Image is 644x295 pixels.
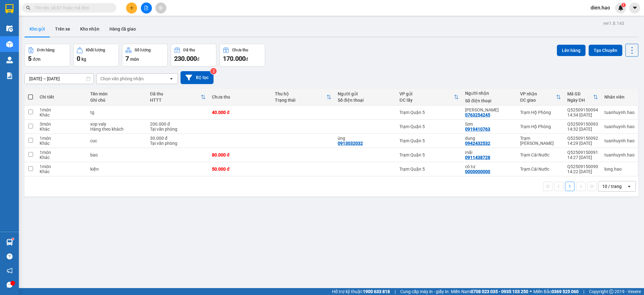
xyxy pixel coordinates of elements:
div: 1 món [40,150,84,155]
div: đức vương [465,107,514,112]
sup: 1 [621,3,626,7]
div: Chi tiết [40,94,84,99]
button: Khối lượng0kg [73,44,119,66]
div: Đã thu [183,48,195,52]
button: Đã thu230.000đ [171,44,216,66]
img: warehouse-icon [6,41,13,48]
button: Chưa thu170.000đ [219,44,265,66]
span: Miền Nam [451,288,528,295]
span: Cung cấp máy in - giấy in: [400,288,449,295]
span: plus [130,6,134,10]
span: | [395,288,396,295]
div: Tên món [90,91,144,96]
div: Trạm Hộ Phòng [520,124,561,129]
div: Q52509150092 [567,136,598,141]
div: ùng [338,136,393,141]
div: ver 1.8.143 [603,20,624,27]
sup: 1 [12,238,14,240]
div: tuanhuynh.hao [604,110,635,115]
div: cô tư [465,164,514,169]
button: Lên hàng [557,45,586,56]
button: Tạo Chuyến [589,45,622,56]
div: 0942432532 [465,141,490,146]
div: Khác [40,155,84,160]
th: Toggle SortBy [396,89,462,105]
th: Toggle SortBy [147,89,209,105]
span: 0 [77,55,80,62]
div: Khác [40,112,84,117]
img: warehouse-icon [6,25,13,32]
img: logo-vxr [5,4,14,14]
button: Trên xe [50,21,75,37]
span: 1 [622,3,625,7]
button: Kho gửi [25,21,50,37]
span: đ [246,57,248,62]
div: Q52509150093 [567,122,598,127]
div: Khác [40,127,84,132]
div: 0763254245 [465,112,490,117]
span: message [7,282,13,288]
div: Sơn [465,122,514,127]
div: bao [90,152,144,157]
div: Trạm Quận 5 [399,152,459,157]
div: 3 món [40,122,84,127]
div: Trạm Hộ Phòng [520,110,561,115]
div: VP gửi [399,91,454,96]
div: tg [90,110,144,115]
span: dien.hao [586,4,615,12]
div: Trạm Quận 5 [399,124,459,129]
div: 30.000 đ [150,136,206,141]
strong: 0369 525 060 [552,289,579,294]
div: xop valy [90,122,144,127]
button: Bộ lọc [180,71,214,84]
div: 1 món [40,107,84,112]
div: 14:29 [DATE] [567,141,598,146]
div: tuanhuynh.hao [604,152,635,157]
div: Trạm Quận 5 [399,110,459,115]
span: notification [7,268,13,274]
div: Người nhận [465,91,514,96]
button: Hàng đã giao [104,21,141,37]
th: Toggle SortBy [564,89,601,105]
div: Ngày ĐH [567,98,593,103]
span: kg [81,57,86,62]
button: 1 [565,182,575,191]
div: Tại văn phòng [150,141,206,146]
span: aim [158,6,163,10]
div: 0919410763 [465,127,490,132]
div: mãi [465,150,514,155]
div: Trạm Quận 5 [399,138,459,143]
div: tuanhuynh.hao [604,138,635,143]
svg: open [627,184,632,189]
span: 5 [28,55,31,62]
div: Trạm [PERSON_NAME] [520,136,561,146]
button: plus [126,3,137,14]
div: Ghi chú [90,98,144,103]
span: file-add [144,6,148,10]
div: VP nhận [520,91,556,96]
div: Khác [40,169,84,174]
div: Chưa thu [212,94,269,99]
th: Toggle SortBy [272,89,335,105]
span: question-circle [7,253,13,259]
div: 10 / trang [602,183,622,190]
span: Miền Bắc [533,288,579,295]
div: Khác [40,141,84,146]
button: aim [155,3,166,14]
input: Tìm tên, số ĐT hoặc mã đơn [35,4,109,11]
div: 1 món [40,164,84,169]
span: Hỗ trợ kỹ thuật: [332,288,390,295]
div: ĐC giao [520,98,556,103]
div: 200.000 đ [150,122,206,127]
div: Trạm Quận 5 [399,167,459,172]
div: 0911438728 [465,155,490,160]
div: Số lượng [135,48,151,52]
strong: 1900 633 818 [363,289,390,294]
div: 50.000 đ [212,167,269,172]
button: Đơn hàng5đơn [25,44,70,66]
span: 230.000 [174,55,197,62]
div: Q52509150090 [567,164,598,169]
div: ĐC lấy [399,98,454,103]
div: Chưa thu [232,48,248,52]
div: Trạng thái [275,98,326,103]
